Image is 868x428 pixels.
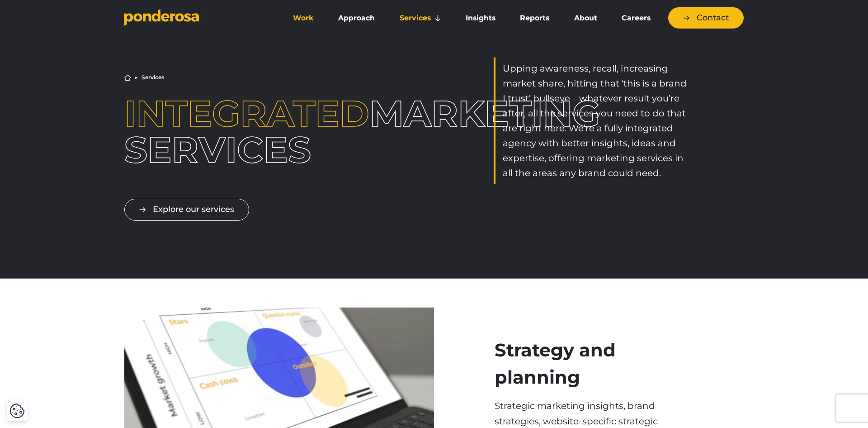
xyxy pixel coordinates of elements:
[124,91,369,135] span: Integrated
[503,61,691,181] p: Upping awareness, recall, increasing market share, hitting that ‘this is a brand I trust’ bullsey...
[124,199,249,220] a: Explore our services
[611,9,661,28] a: Careers
[124,74,131,81] a: Home
[124,96,374,168] h1: marketing services
[389,9,452,28] a: Services
[563,9,607,28] a: About
[9,403,25,418] button: Cookie Settings
[283,9,324,28] a: Work
[668,7,744,29] a: Contact
[455,9,506,28] a: Insights
[509,9,560,28] a: Reports
[124,9,269,27] a: Go to homepage
[142,75,164,80] li: Services
[495,337,684,391] h2: Strategy and planning
[328,9,385,28] a: Approach
[135,75,138,80] li: ▶︎
[9,403,25,418] img: Revisit consent button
